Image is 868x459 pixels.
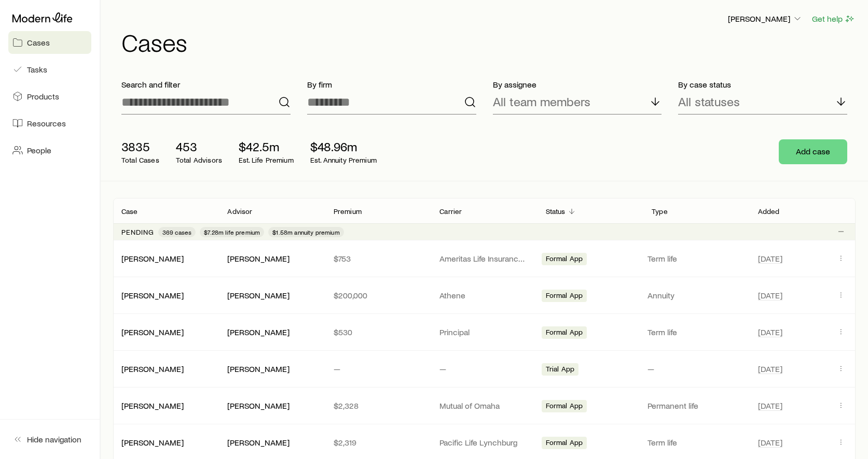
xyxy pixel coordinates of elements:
p: Pacific Life Lynchburg [439,437,529,448]
p: Carrier [439,207,462,216]
span: Hide navigation [27,434,81,444]
span: People [27,145,51,155]
p: All statuses [678,94,740,109]
span: Formal App [546,438,583,449]
span: Formal App [546,291,583,302]
p: Term life [647,437,745,448]
div: [PERSON_NAME] [121,253,184,264]
button: Add case [779,139,847,164]
p: By assignee [493,79,662,90]
p: Est. Life Premium [239,156,294,164]
span: Cases [27,37,50,48]
div: [PERSON_NAME] [227,400,290,411]
a: [PERSON_NAME] [121,400,184,410]
span: $1.58m annuity premium [272,228,340,236]
div: [PERSON_NAME] [227,253,290,264]
p: Advisor [227,207,252,216]
span: $7.28m life premium [204,228,260,236]
p: Athene [439,290,529,300]
p: — [334,364,423,374]
p: By firm [307,79,476,90]
div: [PERSON_NAME] [121,364,184,375]
p: Mutual of Omaha [439,400,529,411]
p: Pending [121,228,154,236]
p: $2,319 [334,437,423,448]
div: [PERSON_NAME] [227,327,290,338]
p: Term life [647,253,745,264]
span: [DATE] [758,364,782,374]
p: All team members [493,94,590,109]
p: Principal [439,327,529,337]
p: $200,000 [334,290,423,300]
p: Total Cases [121,156,159,164]
div: [PERSON_NAME] [121,327,184,338]
a: [PERSON_NAME] [121,253,184,263]
p: — [647,364,745,374]
p: [PERSON_NAME] [728,13,803,24]
a: Tasks [8,58,91,81]
p: Annuity [647,290,745,300]
a: [PERSON_NAME] [121,437,184,447]
div: [PERSON_NAME] [121,400,184,411]
a: Resources [8,112,91,135]
span: [DATE] [758,400,782,411]
p: $48.96m [310,139,377,154]
p: Added [758,207,780,216]
span: Products [27,91,59,102]
span: Formal App [546,254,583,265]
p: Status [546,207,566,216]
span: Resources [27,118,66,128]
span: [DATE] [758,327,782,337]
a: [PERSON_NAME] [121,290,184,300]
p: 3835 [121,139,159,154]
a: Products [8,85,91,108]
button: [PERSON_NAME] [727,13,803,25]
p: Case [121,207,138,216]
span: Formal App [546,328,583,339]
span: Tasks [27,64,47,75]
p: Ameritas Life Insurance Corp. (Ameritas) [439,253,529,264]
p: Search and filter [121,79,291,90]
span: [DATE] [758,290,782,300]
p: Total Advisors [176,156,222,164]
span: Trial App [546,365,574,376]
button: Get help [811,13,856,25]
p: Premium [334,207,362,216]
p: $530 [334,327,423,337]
p: Permanent life [647,400,745,411]
div: [PERSON_NAME] [121,437,184,448]
button: Hide navigation [8,428,91,451]
p: Type [652,207,668,216]
p: Est. Annuity Premium [310,156,377,164]
div: [PERSON_NAME] [121,290,184,301]
span: [DATE] [758,253,782,264]
a: Cases [8,31,91,54]
div: [PERSON_NAME] [227,364,290,375]
div: [PERSON_NAME] [227,437,290,448]
p: — [439,364,529,374]
p: Term life [647,327,745,337]
a: People [8,139,91,162]
p: $2,328 [334,400,423,411]
p: 453 [176,139,222,154]
a: [PERSON_NAME] [121,364,184,374]
p: $42.5m [239,139,294,154]
span: [DATE] [758,437,782,448]
a: [PERSON_NAME] [121,327,184,337]
span: Formal App [546,401,583,412]
span: 369 cases [162,228,191,236]
p: By case status [678,79,847,90]
p: $753 [334,253,423,264]
h1: Cases [121,30,856,54]
div: [PERSON_NAME] [227,290,290,301]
